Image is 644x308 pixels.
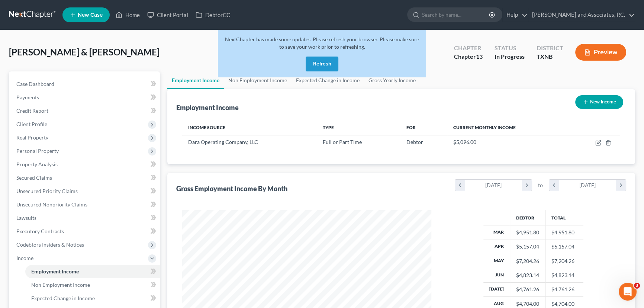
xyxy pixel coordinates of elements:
div: $4,823.14 [516,272,539,279]
span: Debtor [406,139,423,145]
div: $4,761.26 [516,286,539,293]
a: Executory Contracts [10,225,160,238]
span: Employment Income [31,268,79,275]
span: Type [322,125,334,130]
a: Property Analysis [10,158,160,171]
a: Unsecured Priority Claims [10,185,160,198]
input: Search by name... [422,8,490,22]
span: Codebtors Insiders & Notices [16,241,84,248]
td: $4,951.80 [545,225,583,240]
div: $4,704.00 [516,300,539,308]
iframe: Intercom live chat [619,283,637,301]
span: New Case [78,12,103,18]
span: Credit Report [16,108,48,114]
div: [DATE] [559,180,616,191]
td: $7,204.26 [545,254,583,268]
i: chevron_right [522,180,532,191]
span: to [538,182,543,189]
button: Refresh [306,57,338,71]
span: Non Employment Income [31,282,90,288]
span: Personal Property [16,148,59,154]
a: Lawsuits [10,211,160,225]
span: Unsecured Nonpriority Claims [16,201,87,208]
i: chevron_left [549,180,559,191]
span: Case Dashboard [16,81,54,87]
th: May [483,254,510,268]
span: Expected Change in Income [31,295,95,301]
span: [PERSON_NAME] & [PERSON_NAME] [9,46,160,57]
td: $4,761.26 [545,282,583,296]
span: NextChapter has made some updates. Please refresh your browser. Please make sure to save your wor... [225,36,419,50]
a: Case Dashboard [10,77,160,91]
a: DebtorCC [192,8,234,22]
i: chevron_right [616,180,626,191]
a: Credit Report [10,104,160,118]
span: Property Analysis [16,161,58,167]
span: Unsecured Priority Claims [16,188,78,194]
span: For [406,125,416,130]
div: $4,951.80 [516,229,539,236]
a: Help [503,8,528,22]
td: $4,823.14 [545,268,583,282]
i: chevron_left [455,180,465,191]
div: Status [495,44,525,52]
button: New Income [575,95,623,109]
a: [PERSON_NAME] and Associates, P.C. [528,8,635,22]
span: Current Monthly Income [453,125,516,130]
div: In Progress [495,52,525,61]
div: District [537,44,563,52]
span: Income Source [188,125,225,130]
th: Mar [483,225,510,240]
div: TXNB [537,52,563,61]
span: Client Profile [16,121,47,127]
span: Lawsuits [16,215,36,221]
a: Expected Change in Income [25,292,160,305]
a: Non Employment Income [25,278,160,292]
a: Payments [10,91,160,104]
span: 3 [634,283,640,289]
span: Real Property [16,134,48,141]
th: [DATE] [483,282,510,296]
span: Executory Contracts [16,228,64,234]
span: Income [16,255,33,261]
th: Total [545,210,583,225]
div: Gross Employment Income By Month [176,184,287,193]
a: Client Portal [144,8,192,22]
div: $7,204.26 [516,257,539,265]
td: $5,157.04 [545,240,583,254]
span: Full or Part Time [322,139,361,145]
a: Employment Income [25,265,160,278]
a: Employment Income [167,71,224,89]
th: Apr [483,240,510,254]
div: $5,157.04 [516,243,539,250]
a: Secured Claims [10,171,160,185]
span: Secured Claims [16,174,52,181]
th: Jun [483,268,510,282]
a: Unsecured Nonpriority Claims [10,198,160,211]
span: $5,096.00 [453,139,476,145]
th: Debtor [510,210,545,225]
div: Chapter [454,44,483,52]
span: Dara Operating Company, LLC [188,139,258,145]
div: Employment Income [176,103,239,112]
div: [DATE] [465,180,522,191]
a: Home [112,8,144,22]
button: Preview [575,44,626,61]
span: Payments [16,94,39,100]
span: 13 [476,53,483,60]
div: Chapter [454,52,483,61]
